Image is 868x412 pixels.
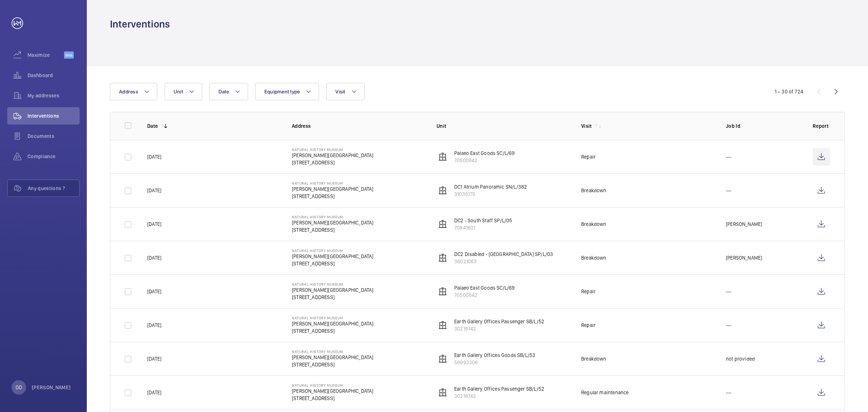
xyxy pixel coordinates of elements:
[27,133,80,140] span: Documents
[292,395,373,402] p: [STREET_ADDRESS]
[32,384,71,391] p: [PERSON_NAME]
[147,220,161,228] p: [DATE]
[147,187,161,194] p: [DATE]
[581,153,596,160] div: Repair
[165,83,202,100] button: Unit
[454,359,535,366] p: 58993306
[292,349,373,354] p: Natural History Museum
[292,181,373,185] p: Natural History Museum
[581,254,607,261] div: Breakdown
[292,185,373,193] p: [PERSON_NAME][GEOGRAPHIC_DATA]
[147,122,158,130] p: Date
[454,318,544,325] p: Earth Gallery Offices Passenger SB/L/52
[581,389,629,396] div: Regular maintenance
[64,51,74,59] span: Beta
[726,355,755,362] p: not provided
[454,190,527,198] p: 31035179
[726,122,801,130] p: Job Id
[147,153,161,160] p: [DATE]
[292,286,373,294] p: [PERSON_NAME][GEOGRAPHIC_DATA]
[454,183,527,190] p: DC1 Atrium Panoramic SN/L/382
[438,186,447,195] img: elevator.svg
[775,88,803,95] div: 1 – 30 of 724
[292,260,373,267] p: [STREET_ADDRESS]
[264,89,300,94] span: Equipment type
[438,220,447,228] img: elevator.svg
[454,352,535,359] p: Earth Gallery Offices Goods SB/L/53
[110,83,157,100] button: Address
[813,122,830,130] p: Report
[581,122,592,130] p: Visit
[454,284,515,291] p: Palaeo East Goods SC/L/69
[438,321,447,329] img: elevator.svg
[292,193,373,200] p: [STREET_ADDRESS]
[292,327,373,335] p: [STREET_ADDRESS]
[581,321,596,329] div: Repair
[27,92,80,99] span: My addresses
[292,159,373,166] p: [STREET_ADDRESS]
[581,187,607,194] div: Breakdown
[454,224,512,231] p: 70841601
[438,388,447,397] img: elevator.svg
[292,215,373,219] p: Natural History Museum
[454,251,553,258] p: DC2 Disabled - [GEOGRAPHIC_DATA] SP/L/03
[581,288,596,295] div: Repair
[255,83,319,100] button: Equipment type
[147,288,161,295] p: [DATE]
[581,355,607,362] div: Breakdown
[292,147,373,152] p: Natural History Museum
[726,321,732,329] p: ---
[147,389,161,396] p: [DATE]
[437,122,570,130] p: Unit
[438,152,447,161] img: elevator.svg
[292,152,373,159] p: [PERSON_NAME][GEOGRAPHIC_DATA]
[454,392,544,400] p: 30218742
[174,89,183,94] span: Unit
[27,112,80,119] span: Interventions
[454,217,512,224] p: DC2 - South Staff SP/L/05
[454,157,515,164] p: 70500842
[726,288,732,295] p: ---
[292,248,373,253] p: Natural History Museum
[292,387,373,395] p: [PERSON_NAME][GEOGRAPHIC_DATA]
[27,153,80,160] span: Compliance
[726,254,762,261] p: [PERSON_NAME]
[454,325,544,332] p: 30218742
[292,316,373,320] p: Natural History Museum
[726,153,732,160] p: ---
[218,89,229,94] span: Date
[110,17,170,31] h1: Interventions
[292,282,373,286] p: Natural History Museum
[726,389,732,396] p: ---
[147,321,161,329] p: [DATE]
[292,361,373,368] p: [STREET_ADDRESS]
[326,83,364,100] button: Visit
[292,354,373,361] p: [PERSON_NAME][GEOGRAPHIC_DATA]
[726,220,762,228] p: [PERSON_NAME]
[581,220,607,228] div: Breakdown
[292,320,373,327] p: [PERSON_NAME][GEOGRAPHIC_DATA]
[454,385,544,392] p: Earth Gallery Offices Passenger SB/L/52
[27,72,80,79] span: Dashboard
[28,185,79,192] span: Any questions ?
[292,253,373,260] p: [PERSON_NAME][GEOGRAPHIC_DATA]
[438,287,447,296] img: elevator.svg
[119,89,138,94] span: Address
[454,150,515,157] p: Palaeo East Goods SC/L/69
[454,258,553,265] p: 36021063
[292,226,373,234] p: [STREET_ADDRESS]
[147,254,161,261] p: [DATE]
[438,253,447,262] img: elevator.svg
[335,89,345,94] span: Visit
[292,383,373,387] p: Natural History Museum
[292,122,425,130] p: Address
[209,83,248,100] button: Date
[27,51,64,59] span: Maximize
[438,354,447,363] img: elevator.svg
[292,219,373,226] p: [PERSON_NAME][GEOGRAPHIC_DATA]
[454,291,515,299] p: 70500842
[147,355,161,362] p: [DATE]
[292,294,373,301] p: [STREET_ADDRESS]
[16,384,22,391] p: DD
[726,187,732,194] p: ---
